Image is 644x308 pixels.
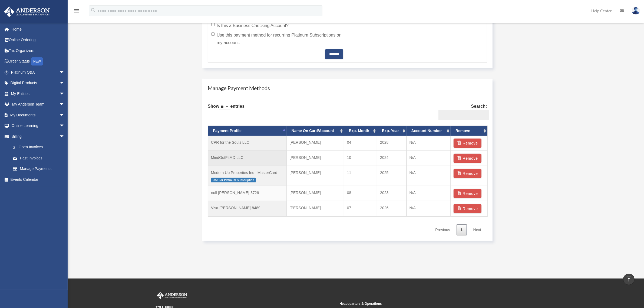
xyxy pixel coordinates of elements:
[4,78,73,89] a: Digital Productsarrow_drop_down
[436,103,487,120] label: Search:
[407,166,451,186] td: N/A
[4,120,73,131] a: Online Learningarrow_drop_down
[4,45,73,56] a: Tax Organizers
[8,153,73,163] a: Past Invoices
[4,67,73,78] a: Platinum Q&Aarrow_drop_down
[211,32,215,36] input: Use this payment method for recurring Platinum Subscriptions on my account.
[90,7,96,13] i: search
[211,31,343,47] label: Use this payment method for recurring Platinum Subscriptions on my account.
[454,154,481,163] button: Remove
[59,99,70,110] span: arrow_drop_down
[208,166,287,186] td: Modern Up Properties Inc - MasterCard
[287,151,344,166] td: [PERSON_NAME]
[59,110,70,121] span: arrow_drop_down
[287,166,344,186] td: [PERSON_NAME]
[4,24,73,35] a: Home
[4,99,73,110] a: My Anderson Teamarrow_drop_down
[377,186,407,201] td: 2023
[454,204,481,213] button: Remove
[208,151,287,166] td: MindGutFitMD LLC
[4,131,73,142] a: Billingarrow_drop_down
[344,151,377,166] td: 10
[59,67,70,78] span: arrow_drop_down
[208,103,245,116] label: Show entries
[211,23,215,27] input: Is this a Business Checking Account?
[4,35,73,45] a: Online Ordering
[4,174,73,185] a: Events Calendar
[344,166,377,186] td: 11
[208,136,287,151] td: CPR for the Souls LLC
[211,178,256,182] span: Use For Platinum Subscription
[211,22,343,30] label: Is this a Business Checking Account?
[208,186,287,201] td: null-[PERSON_NAME]-3726
[407,151,451,166] td: N/A
[16,144,19,151] span: $
[73,8,80,14] i: menu
[340,301,520,307] small: Headquarters & Operations
[4,88,73,99] a: My Entitiesarrow_drop_down
[287,201,344,216] td: [PERSON_NAME]
[208,84,487,92] h4: Manage Payment Methods
[287,126,344,136] th: Name On Card/Account: activate to sort column ascending
[31,57,43,65] div: NEW
[407,136,451,151] td: N/A
[377,136,407,151] td: 2028
[287,186,344,201] td: [PERSON_NAME]
[4,110,73,120] a: My Documentsarrow_drop_down
[407,126,451,136] th: Account Number: activate to sort column ascending
[454,139,481,148] button: Remove
[156,292,188,299] img: Anderson Advisors Platinum Portal
[431,224,454,235] a: Previous
[344,126,377,136] th: Exp. Month: activate to sort column ascending
[377,126,407,136] th: Exp. Year: activate to sort column ascending
[377,151,407,166] td: 2024
[454,189,481,198] button: Remove
[4,56,73,67] a: Order StatusNEW
[407,201,451,216] td: N/A
[377,166,407,186] td: 2025
[626,276,632,282] i: vertical_align_top
[8,163,70,174] a: Manage Payments
[59,120,70,132] span: arrow_drop_down
[2,6,51,17] img: Anderson Advisors Platinum Portal
[287,136,344,151] td: [PERSON_NAME]
[59,131,70,142] span: arrow_drop_down
[208,126,287,136] th: Payment Profile: activate to sort column descending
[8,142,73,153] a: $Open Invoices
[451,126,487,136] th: Remove: activate to sort column ascending
[59,78,70,89] span: arrow_drop_down
[344,136,377,151] td: 04
[457,224,467,235] a: 1
[219,104,230,110] select: Showentries
[377,201,407,216] td: 2026
[407,186,451,201] td: N/A
[59,88,70,99] span: arrow_drop_down
[623,274,635,285] a: vertical_align_top
[344,201,377,216] td: 07
[344,186,377,201] td: 08
[73,9,80,14] a: menu
[632,7,640,15] img: User Pic
[438,110,489,120] input: Search:
[454,169,481,178] button: Remove
[208,201,287,216] td: Visa-[PERSON_NAME]-8489
[469,224,485,235] a: Next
